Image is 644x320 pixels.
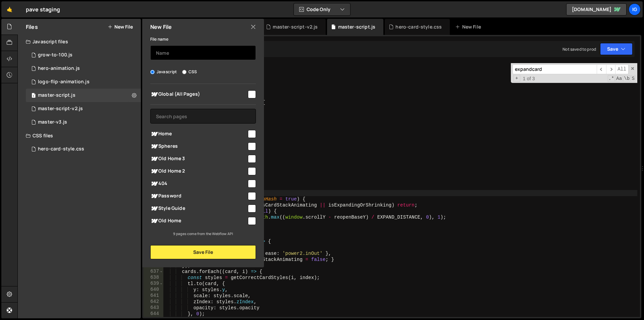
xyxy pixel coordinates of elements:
div: 643 [144,305,163,311]
button: Save [600,43,633,55]
div: Not saved to prod [562,46,596,52]
h2: Files [26,23,38,31]
div: 644 [144,311,163,317]
span: 1 of 3 [520,76,538,82]
div: 639 [144,281,163,287]
input: Name [150,45,256,60]
span: CaseSensitive Search [615,75,623,82]
label: CSS [182,68,197,75]
input: Search pages [150,109,256,124]
div: 638 [144,275,163,281]
div: CSS files [18,129,141,142]
input: CSS [182,70,186,74]
div: 16760/45786.js [26,89,141,102]
div: logo-flip-animation.js [38,79,90,85]
div: 16760/46055.js [26,116,141,129]
div: 16760/45784.css [26,142,141,156]
span: RegExp Search [608,75,615,82]
label: File name [150,36,168,43]
button: New File [108,24,133,30]
div: master-v3.js [38,119,67,125]
span: Old Home [150,217,247,225]
div: 641 [144,293,163,299]
input: Search for [513,64,597,74]
span: 1 [32,93,36,99]
span: Alt-Enter [615,64,629,74]
div: pave staging [26,5,60,13]
span: Style Guide [150,204,247,213]
h2: New File [150,23,172,31]
small: 9 pages come from the Webflow API [173,231,233,236]
div: hero-card-style.css [395,24,442,30]
span: Password [150,192,247,200]
span: Global (All Pages) [150,90,247,98]
a: [DOMAIN_NAME] [566,3,627,15]
span: Old Home 3 [150,155,247,163]
input: Javascript [150,70,155,74]
span: Home [150,130,247,138]
button: Save File [150,245,256,259]
span: 404 [150,180,247,188]
div: 16760/46375.js [26,75,141,89]
a: ig [629,3,641,15]
span: Toggle Replace mode [513,75,520,82]
div: grow-to-100.js [38,52,72,58]
div: Javascript files [18,35,141,48]
label: Javascript [150,68,177,75]
a: 🤙 [1,1,18,17]
span: Spheres [150,142,247,150]
div: 16760/45980.js [26,102,141,116]
div: hero-card-style.css [38,146,84,152]
div: 642 [144,299,163,305]
div: 640 [144,287,163,293]
div: New File [455,24,483,30]
div: master-script-v2.js [273,24,318,30]
button: Code Only [294,3,350,15]
div: master-script.js [338,24,376,30]
span: ​ [597,64,606,74]
div: master-script-v2.js [38,106,83,112]
span: Search In Selection [631,75,635,82]
div: master-script.js [38,92,75,98]
span: ​ [606,64,615,74]
div: 16760/45783.js [26,48,141,62]
div: 637 [144,269,163,275]
span: Whole Word Search [623,75,630,82]
div: hero-animation.js [38,65,80,72]
div: 16760/45785.js [26,62,141,75]
span: Old Home 2 [150,167,247,175]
